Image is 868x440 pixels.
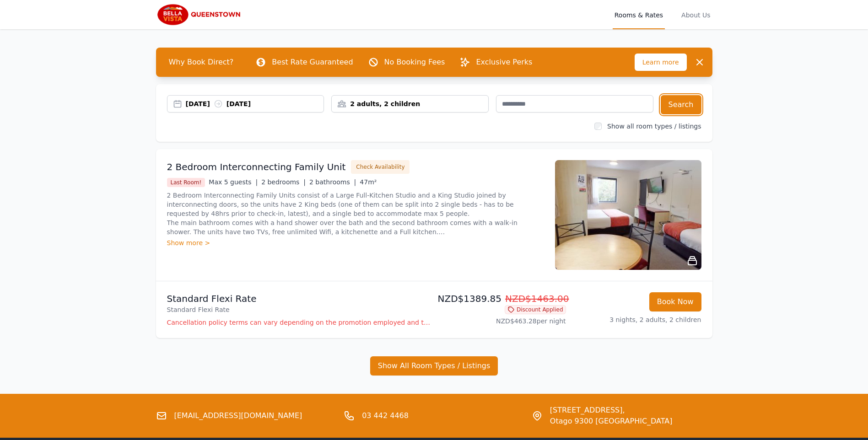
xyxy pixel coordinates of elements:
[607,123,701,130] label: Show all room types / listings
[162,53,241,71] span: Why Book Direct?
[438,292,566,305] p: NZD$1389.85
[384,57,445,68] p: No Booking Fees
[167,178,205,187] span: Last Room!
[360,178,377,186] span: 47m²
[272,57,353,68] p: Best Rate Guaranteed
[309,178,356,186] span: 2 bathrooms |
[174,410,302,421] a: [EMAIL_ADDRESS][DOMAIN_NAME]
[261,178,306,186] span: 2 bedrooms |
[167,305,431,314] p: Standard Flexi Rate
[476,57,532,68] p: Exclusive Perks
[370,356,498,376] button: Show All Room Types / Listings
[362,410,409,421] a: 03 442 4468
[186,99,324,108] div: [DATE] [DATE]
[167,161,346,173] h3: 2 Bedroom Interconnecting Family Unit
[505,293,569,304] span: NZD$1463.00
[209,178,258,186] span: Max 5 guests |
[550,405,673,416] span: [STREET_ADDRESS],
[635,54,687,71] span: Learn more
[505,305,566,314] span: Discount Applied
[649,292,701,311] button: Book Now
[167,238,544,247] div: Show more >
[550,416,673,427] span: Otago 9300 [GEOGRAPHIC_DATA]
[156,4,244,26] img: Bella Vista Queenstown
[332,99,488,108] div: 2 adults, 2 children
[438,317,566,326] p: NZD$463.28 per night
[167,318,431,327] p: Cancellation policy terms can vary depending on the promotion employed and the time of stay of th...
[661,95,701,114] button: Search
[167,191,544,236] p: 2 Bedroom Interconnecting Family Units consist of a Large Full-Kitchen Studio and a King Studio j...
[573,315,701,324] p: 3 nights, 2 adults, 2 children
[351,160,410,174] button: Check Availability
[167,292,431,305] p: Standard Flexi Rate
